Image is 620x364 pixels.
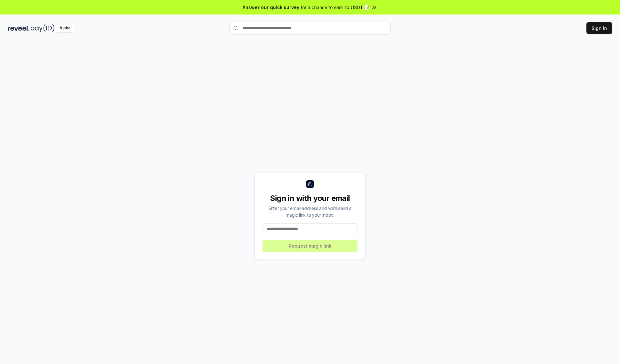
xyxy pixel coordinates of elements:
span: Answer our quick survey [243,4,299,11]
img: reveel_dark [8,24,29,32]
img: logo_small [306,180,314,188]
span: for a chance to earn 10 USDT 📝 [301,4,370,11]
img: pay_id [31,24,55,32]
div: Enter your email address and we’ll send a magic link to your inbox. [263,205,357,218]
div: Alpha [56,24,74,32]
div: Sign in with your email [263,193,357,203]
button: Sign In [586,22,612,34]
